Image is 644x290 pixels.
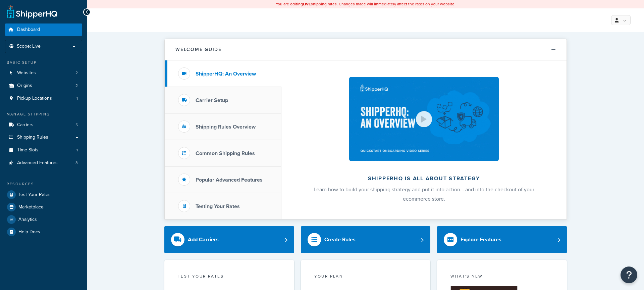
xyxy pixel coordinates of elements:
li: Carriers [5,119,82,131]
button: Welcome Guide [165,39,567,60]
li: Websites [5,67,82,79]
span: Advanced Features [17,160,58,166]
span: Websites [17,70,36,76]
span: Scope: Live [17,44,41,49]
h3: Popular Advanced Features [196,177,263,183]
h3: Shipping Rules Overview [196,124,256,130]
li: Time Slots [5,144,82,156]
h3: Carrier Setup [196,97,228,103]
span: 1 [76,147,78,153]
a: Explore Features [437,226,567,253]
span: Analytics [18,217,37,223]
a: Advanced Features3 [5,157,82,169]
h3: ShipperHQ: An Overview [196,71,256,77]
a: Pickup Locations1 [5,92,82,105]
img: ShipperHQ is all about strategy [349,77,499,161]
span: Marketplace [18,204,44,210]
span: Learn how to build your shipping strategy and put it into action… and into the checkout of your e... [314,186,534,203]
a: Help Docs [5,226,82,238]
a: Time Slots1 [5,144,82,156]
a: Carriers5 [5,119,82,131]
span: Dashboard [17,27,40,33]
a: Dashboard [5,23,82,36]
span: 3 [75,160,78,166]
span: 5 [75,122,78,128]
h2: Welcome Guide [175,47,222,52]
div: What's New [450,273,553,281]
li: Advanced Features [5,157,82,169]
a: Marketplace [5,201,82,213]
span: Carriers [17,122,34,128]
div: Manage Shipping [5,111,82,117]
a: Origins2 [5,80,82,92]
a: Analytics [5,213,82,226]
div: Explore Features [461,235,501,244]
span: Pickup Locations [17,96,52,101]
div: Test your rates [178,273,281,281]
div: Basic Setup [5,60,82,65]
a: Create Rules [301,226,431,253]
span: Origins [17,83,32,89]
span: Help Docs [18,229,40,235]
div: Resources [5,181,82,187]
a: Test Your Rates [5,189,82,201]
span: 1 [76,96,78,101]
span: Time Slots [17,147,39,153]
span: 2 [75,70,78,76]
a: Shipping Rules [5,131,82,144]
a: Websites2 [5,67,82,79]
h3: Testing Your Rates [196,203,240,209]
div: Create Rules [324,235,356,244]
a: Add Carriers [164,226,294,253]
li: Origins [5,80,82,92]
div: Add Carriers [188,235,219,244]
span: Shipping Rules [17,135,48,140]
span: 2 [75,83,78,89]
b: LIVE [303,1,311,7]
li: Pickup Locations [5,92,82,105]
div: Your Plan [314,273,417,281]
span: Test Your Rates [18,192,51,198]
button: Open Resource Center [621,267,637,283]
h2: ShipperHQ is all about strategy [299,176,549,182]
h3: Common Shipping Rules [196,150,255,156]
